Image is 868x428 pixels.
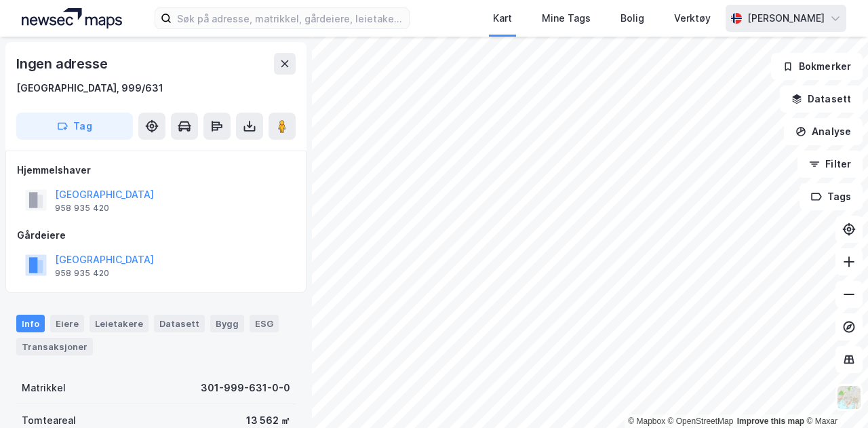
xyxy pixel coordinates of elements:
div: Matrikkel [22,380,66,396]
div: 958 935 420 [55,203,109,214]
div: Eiere [50,315,84,332]
div: Kart [493,10,512,26]
div: Mine Tags [542,10,591,26]
button: Tag [16,113,133,140]
button: Analyse [784,118,863,145]
div: Datasett [154,315,205,332]
button: Bokmerker [771,53,863,80]
iframe: Chat Widget [800,363,868,428]
a: OpenStreetMap [668,416,734,426]
a: Mapbox [628,416,665,426]
a: Improve this map [737,416,804,426]
div: [PERSON_NAME] [747,10,825,26]
div: [GEOGRAPHIC_DATA], 999/631 [16,80,163,96]
div: Bolig [620,10,644,26]
button: Tags [800,183,863,210]
img: logo.a4113a55bc3d86da70a041830d287a7e.svg [22,8,122,28]
div: Bygg [210,315,244,332]
div: 958 935 420 [55,268,109,279]
div: Info [16,315,45,332]
button: Filter [797,151,863,178]
div: Transaksjoner [16,338,93,355]
div: Leietakere [90,315,149,332]
button: Datasett [780,85,863,113]
div: Gårdeiere [17,227,295,244]
div: Kontrollprogram for chat [800,363,868,428]
div: Ingen adresse [16,53,110,75]
div: ESG [250,315,279,332]
div: Hjemmelshaver [17,162,295,178]
div: Verktøy [674,10,711,26]
input: Søk på adresse, matrikkel, gårdeiere, leietakere eller personer [172,8,409,28]
div: 301-999-631-0-0 [201,380,290,396]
